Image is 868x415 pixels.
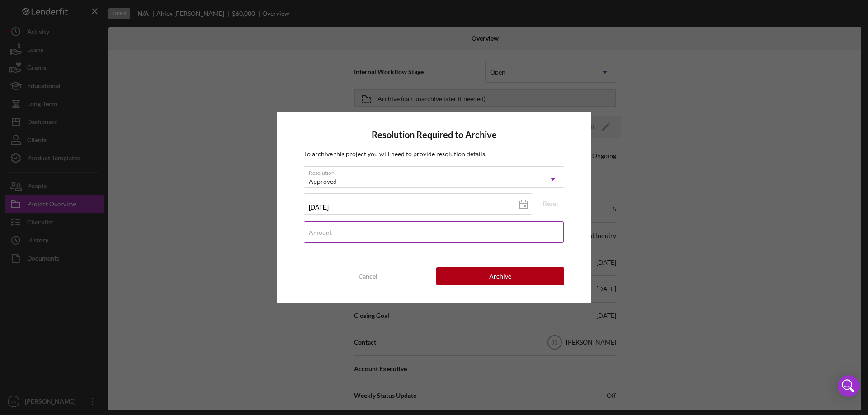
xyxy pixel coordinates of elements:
div: Open Intercom Messenger [837,375,859,397]
div: Reset [543,197,558,210]
p: To archive this project you will need to provide resolution details. [304,149,564,159]
button: Archive [436,267,564,285]
button: Reset [537,197,564,210]
div: Archive [489,267,511,285]
div: Approved [309,178,337,185]
button: Cancel [304,267,432,285]
div: Cancel [359,267,377,285]
label: Amount [309,229,332,236]
h4: Resolution Required to Archive [304,130,564,140]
